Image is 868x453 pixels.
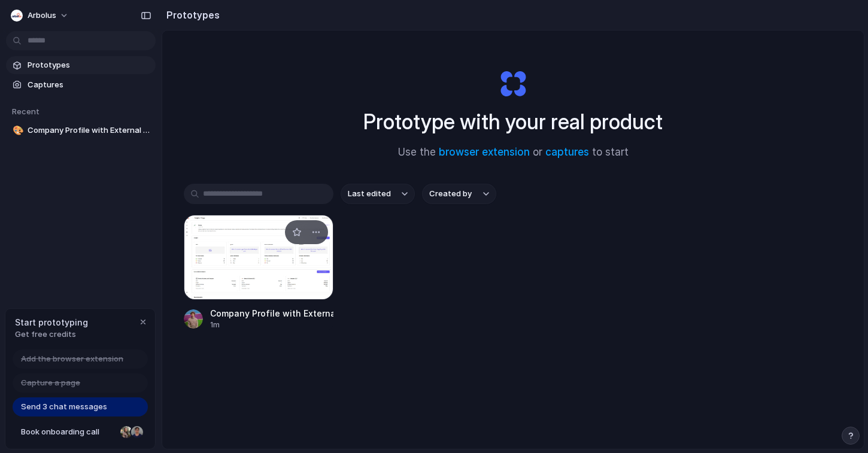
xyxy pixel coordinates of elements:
[429,188,472,200] span: Created by
[341,184,415,204] button: Last edited
[28,59,151,71] span: Prototypes
[439,146,530,158] a: browser extension
[15,329,88,340] span: Get free credits
[6,76,156,94] a: Captures
[184,215,333,330] a: Company Profile with External Data IntegrationCompany Profile with External Data Integration1m
[545,146,589,158] a: captures
[21,377,80,389] span: Capture a page
[6,6,75,25] button: Arbolus
[11,124,23,136] button: 🎨
[130,425,144,439] div: Christian Iacullo
[363,106,663,138] h1: Prototype with your real product
[162,8,220,22] h2: Prototypes
[28,10,56,22] span: Arbolus
[15,316,88,329] span: Start prototyping
[6,121,156,139] a: 🎨Company Profile with External Data Integration
[13,422,148,442] a: Book onboarding call
[13,124,21,138] div: 🎨
[348,188,391,200] span: Last edited
[21,353,123,365] span: Add the browser extension
[12,107,40,116] span: Recent
[119,425,133,439] div: Nicole Kubica
[6,56,156,74] a: Prototypes
[28,79,151,91] span: Captures
[398,145,629,160] span: Use the or to start
[210,307,333,320] div: Company Profile with External Data Integration
[28,124,151,136] span: Company Profile with External Data Integration
[210,320,333,330] div: 1m
[21,426,116,438] span: Book onboarding call
[21,401,107,413] span: Send 3 chat messages
[422,184,496,204] button: Created by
